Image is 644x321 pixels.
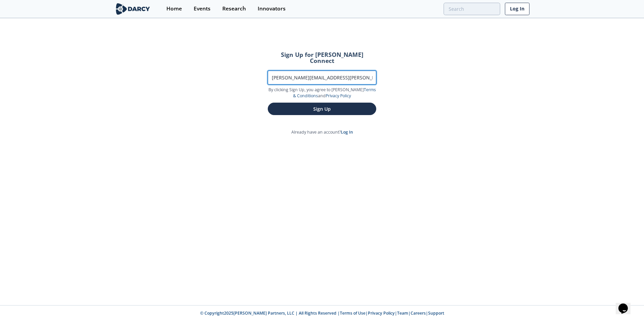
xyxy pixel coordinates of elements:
[258,6,286,11] div: Innovators
[73,310,571,316] p: © Copyright 2025 [PERSON_NAME] Partners, LLC | All Rights Reserved | | | | |
[340,310,365,316] a: Terms of Use
[341,129,353,135] a: Log In
[411,310,426,316] a: Careers
[115,3,151,15] img: logo-wide.svg
[268,103,376,115] button: Sign Up
[293,87,376,99] a: Terms & Conditions
[326,93,351,99] a: Privacy Policy
[222,6,246,11] div: Research
[166,6,182,11] div: Home
[258,129,386,135] p: Already have an account?
[194,6,211,11] div: Events
[505,3,529,15] a: Log In
[268,71,376,84] input: Work Email
[616,294,637,314] iframe: chat widget
[268,52,376,64] h2: Sign Up for [PERSON_NAME] Connect
[268,87,376,99] p: By clicking Sign Up, you agree to [PERSON_NAME] and
[368,310,395,316] a: Privacy Policy
[428,310,444,316] a: Support
[397,310,408,316] a: Team
[444,3,500,15] input: Advanced Search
